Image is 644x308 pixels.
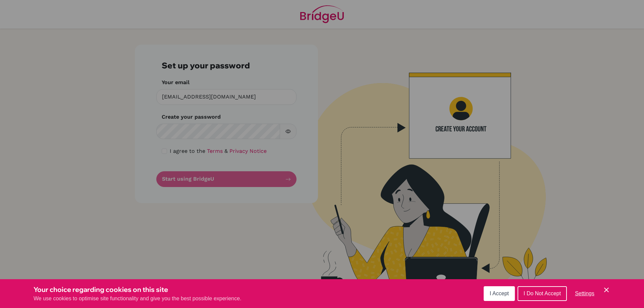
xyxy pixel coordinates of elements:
[570,287,600,300] button: Settings
[34,285,241,295] h3: Your choice regarding cookies on this site
[602,286,610,294] button: Save and close
[34,295,241,303] p: We use cookies to optimise site functionality and give you the best possible experience.
[490,291,509,296] span: I Accept
[518,286,567,301] button: I Do Not Accept
[484,286,515,301] button: I Accept
[575,291,594,296] span: Settings
[524,291,561,296] span: I Do Not Accept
